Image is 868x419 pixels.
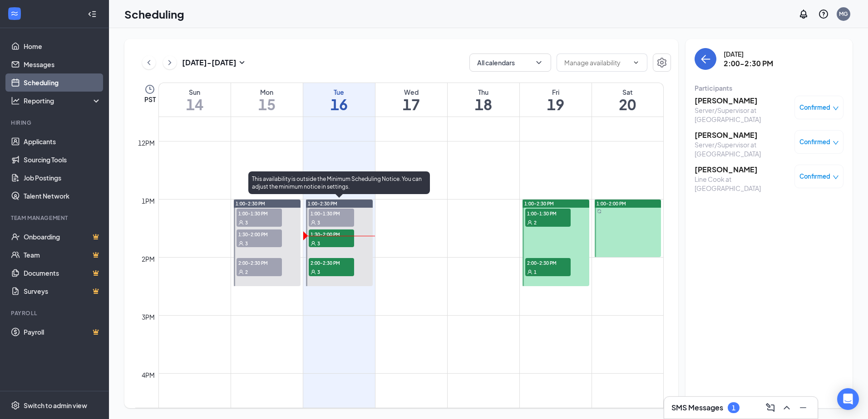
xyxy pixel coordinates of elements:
[24,96,102,105] div: Reporting
[236,200,265,207] span: 1:00-2:30 PM
[238,269,244,275] svg: User
[311,241,316,246] svg: User
[524,200,554,207] span: 1:00-2:30 PM
[779,400,794,415] button: ChevronUp
[375,97,447,112] h1: 17
[448,83,519,117] a: September 18, 2025
[88,10,97,19] svg: Collapse
[798,9,809,19] svg: Notifications
[303,97,375,112] h1: 16
[448,97,519,112] h1: 18
[182,58,237,68] h3: [DATE] - [DATE]
[592,83,664,117] a: September 20, 2025
[695,96,790,106] h3: [PERSON_NAME]
[671,403,723,413] h3: SMS Messages
[525,258,571,267] span: 2:00-2:30 PM
[695,130,790,140] h3: [PERSON_NAME]
[732,404,735,412] div: 1
[165,57,174,68] svg: ChevronRight
[140,196,157,206] div: 1pm
[799,137,830,146] span: Confirmed
[632,59,640,66] svg: ChevronDown
[309,258,354,267] span: 2:00-2:30 PM
[24,187,101,205] a: Talent Network
[695,140,790,158] div: Server/Supervisor at [GEOGRAPHIC_DATA]
[238,241,244,246] svg: User
[136,138,157,148] div: 12pm
[653,54,671,72] button: Settings
[237,57,247,68] svg: SmallChevronDown
[24,169,101,187] a: Job Postings
[303,88,375,97] div: Tue
[159,97,231,112] h1: 14
[140,312,157,322] div: 3pm
[375,83,447,117] a: September 17, 2025
[24,55,101,73] a: Messages
[303,83,375,117] a: September 16, 2025
[375,88,447,97] div: Wed
[837,388,859,410] div: Open Intercom Messenger
[818,9,829,19] svg: QuestionInfo
[527,269,533,275] svg: User
[311,220,316,225] svg: User
[309,209,354,218] span: 1:00-1:30 PM
[24,228,101,246] a: OnboardingCrown
[144,84,155,95] svg: Clock
[597,209,602,214] svg: Sync
[238,220,244,225] svg: User
[695,83,843,93] div: Participants
[597,200,626,207] span: 1:00-2:00 PM
[592,97,664,112] h1: 20
[317,269,320,275] span: 3
[140,254,157,264] div: 2pm
[231,83,303,117] a: September 15, 2025
[11,96,20,105] svg: Analysis
[527,220,533,225] svg: User
[142,56,156,69] button: ChevronLeft
[308,200,337,207] span: 1:00-2:30 PM
[695,165,790,175] h3: [PERSON_NAME]
[700,54,711,64] svg: ArrowLeft
[724,58,773,68] h3: 2:00-2:30 PM
[534,269,537,275] span: 1
[159,88,231,97] div: Sun
[520,97,592,112] h1: 19
[11,119,99,127] div: Hiring
[11,309,99,317] div: Payroll
[24,132,101,151] a: Applicants
[724,49,773,58] div: [DATE]
[237,229,282,239] span: 1:30-2:00 PM
[695,175,790,193] div: Line Cook at [GEOGRAPHIC_DATA]
[525,209,571,218] span: 1:00-1:30 PM
[520,83,592,117] a: September 19, 2025
[796,400,810,415] button: Minimize
[448,88,519,97] div: Thu
[248,171,430,194] div: This availability is outside the Minimum Scheduling Notice. You can adjust the minimum notice in ...
[311,269,316,275] svg: User
[11,214,99,222] div: Team Management
[317,219,320,226] span: 3
[695,48,716,70] button: back-button
[592,88,664,97] div: Sat
[799,103,830,112] span: Confirmed
[520,88,592,97] div: Fri
[24,37,101,55] a: Home
[159,83,231,117] a: September 14, 2025
[245,240,248,247] span: 3
[144,95,156,104] span: PST
[144,57,153,68] svg: ChevronLeft
[24,151,101,169] a: Sourcing Tools
[695,106,790,124] div: Server/Supervisor at [GEOGRAPHIC_DATA]
[24,323,101,341] a: PayrollCrown
[163,56,177,69] button: ChevronRight
[124,6,184,22] h1: Scheduling
[781,402,792,413] svg: ChevronUp
[231,97,303,112] h1: 15
[833,140,839,146] span: down
[24,264,101,282] a: DocumentsCrown
[24,73,101,92] a: Scheduling
[11,401,20,410] svg: Settings
[799,172,830,181] span: Confirmed
[534,219,537,226] span: 2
